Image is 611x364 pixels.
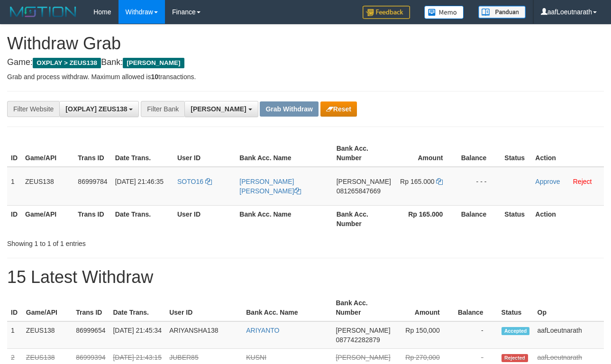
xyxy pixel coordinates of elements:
td: ARIYANSHA138 [165,321,242,349]
h1: Withdraw Grab [7,34,604,53]
th: Balance [457,205,501,232]
th: User ID [165,294,242,321]
th: Amount [394,294,454,321]
th: Bank Acc. Number [333,205,395,232]
th: Status [498,294,534,321]
th: Action [531,140,604,167]
a: Approve [535,178,560,185]
span: [PERSON_NAME] [191,105,246,113]
div: Filter Website [7,101,59,117]
th: ID [7,294,22,321]
th: Game/API [21,140,74,167]
h1: 15 Latest Withdraw [7,268,604,287]
span: [PERSON_NAME] [336,354,390,361]
span: [PERSON_NAME] [337,178,391,185]
th: Bank Acc. Number [332,294,394,321]
span: 86999784 [78,178,107,185]
span: Copy 081265847669 to clipboard [337,187,381,195]
button: [PERSON_NAME] [184,101,258,117]
a: Reject [573,178,592,185]
td: 86999654 [72,321,109,349]
th: Balance [454,294,498,321]
span: [DATE] 21:46:35 [115,178,164,185]
th: Game/API [22,294,72,321]
th: Op [534,294,604,321]
button: [OXPLAY] ZEUS138 [59,101,139,117]
th: ID [7,205,21,232]
a: [PERSON_NAME] [PERSON_NAME] [239,178,301,195]
img: panduan.png [478,6,526,18]
span: [PERSON_NAME] [336,327,390,334]
th: Trans ID [74,205,111,232]
th: Trans ID [74,140,111,167]
th: Bank Acc. Name [242,294,332,321]
a: Copy 165000 to clipboard [436,178,443,185]
th: Trans ID [72,294,109,321]
th: ID [7,140,21,167]
span: [PERSON_NAME] [123,58,184,68]
td: ZEUS138 [22,321,72,349]
th: Date Trans. [111,205,173,232]
img: Button%20Memo.svg [424,6,464,19]
th: Bank Acc. Name [236,205,332,232]
img: MOTION_logo.png [7,5,79,19]
th: Amount [395,140,457,167]
th: Action [531,205,604,232]
th: Bank Acc. Number [333,140,395,167]
th: Date Trans. [109,294,165,321]
span: Accepted [502,327,530,335]
th: Bank Acc. Name [236,140,332,167]
td: [DATE] 21:45:34 [109,321,165,349]
span: SOTO16 [177,178,203,185]
td: - - - [457,167,501,206]
span: OXPLAY > ZEUS138 [33,58,101,68]
th: User ID [173,205,236,232]
div: Showing 1 to 1 of 1 entries [7,235,247,248]
div: Filter Bank [141,101,184,117]
th: Status [501,140,531,167]
td: 1 [7,321,22,349]
th: Balance [457,140,501,167]
th: Status [501,205,531,232]
a: ARIYANTO [246,327,279,334]
img: Feedback.jpg [363,6,410,19]
span: [OXPLAY] ZEUS138 [65,105,127,113]
th: Date Trans. [111,140,173,167]
td: 1 [7,167,21,206]
span: Copy 087742282879 to clipboard [336,336,380,344]
strong: 10 [151,73,158,81]
p: Grab and process withdraw. Maximum allowed is transactions. [7,72,604,82]
th: Game/API [21,205,74,232]
h4: Game: Bank: [7,58,604,67]
button: Reset [320,101,357,117]
span: Rp 165.000 [400,178,434,185]
td: Rp 150,000 [394,321,454,349]
td: aafLoeutnarath [534,321,604,349]
th: User ID [173,140,236,167]
button: Grab Withdraw [260,101,318,117]
th: Rp 165.000 [395,205,457,232]
span: Rejected [502,354,528,362]
td: - [454,321,498,349]
td: ZEUS138 [21,167,74,206]
a: SOTO16 [177,178,212,185]
a: KUSNI [246,354,266,361]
